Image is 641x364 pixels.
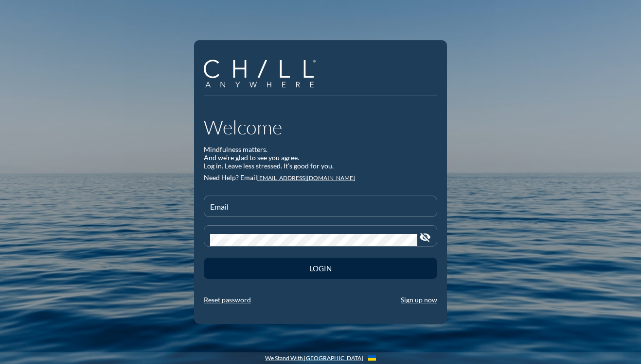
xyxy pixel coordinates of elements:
a: We Stand With [GEOGRAPHIC_DATA] [265,355,363,362]
img: Flag_of_Ukraine.1aeecd60.svg [368,355,376,361]
button: Login [204,258,437,279]
div: Login [221,264,420,273]
span: Need Help? Email [204,173,257,182]
input: Email [210,204,431,216]
a: Reset password [204,296,251,304]
a: Company Logo [204,60,323,89]
div: Mindfulness matters. And we’re glad to see you agree. Log in. Leave less stressed. It’s good for ... [204,146,437,170]
a: Sign up now [401,296,437,304]
input: Password [210,234,417,246]
a: [EMAIL_ADDRESS][DOMAIN_NAME] [257,174,355,182]
h1: Welcome [204,116,437,139]
i: visibility_off [419,232,431,243]
img: Company Logo [204,60,316,87]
